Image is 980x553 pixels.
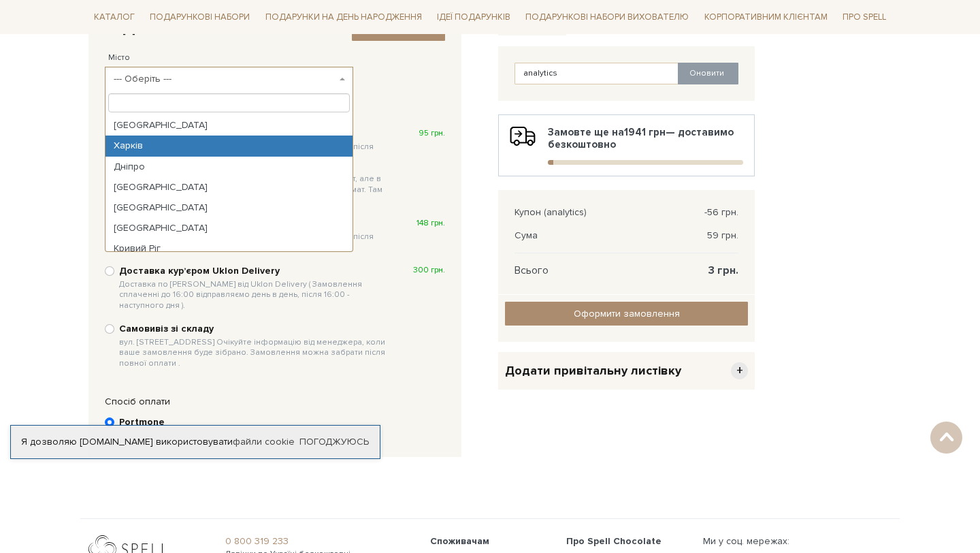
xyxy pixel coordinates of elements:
b: Самовивіз зі складу [119,323,391,368]
b: Portmone [119,416,165,428]
a: 0 800 319 233 [225,535,414,548]
span: Змінити контакти [361,23,436,35]
a: Корпоративним клієнтам [699,5,833,29]
li: [GEOGRAPHIC_DATA] [105,197,353,218]
div: Я дозволяю [DOMAIN_NAME] використовувати [11,436,380,448]
span: Споживачам [430,535,489,547]
label: Місто [108,52,130,64]
li: Дніпро [105,157,353,177]
li: [GEOGRAPHIC_DATA] [105,177,353,197]
span: 59 грн. [577,23,610,35]
span: Додати привітальну листівку [505,363,681,379]
a: Про Spell [837,7,892,28]
span: 300 грн. [413,265,445,276]
a: файли cookie [233,436,295,447]
li: Харків [105,136,353,156]
b: 1941 грн [624,126,666,138]
span: Про Spell Chocolate [566,535,661,547]
a: Погоджуюсь [299,436,369,448]
span: Сума [514,230,538,242]
span: Купон (analytics) [514,206,587,219]
span: Оформити замовлення [574,308,680,319]
div: Спосіб оплати [98,396,452,408]
button: Оновити [678,63,738,84]
a: Подарункові набори вихователю [520,5,694,29]
li: Кривий Ріг [105,238,353,259]
b: Доставка курʼєром Uklon Delivery [119,265,391,311]
span: Всього [514,264,549,276]
li: [GEOGRAPHIC_DATA] [105,115,353,136]
a: Каталог [88,7,140,28]
span: 3 грн. [708,264,738,276]
span: 148 грн. [416,218,445,229]
span: + [731,362,748,379]
span: вул. [STREET_ADDRESS] Очікуйте інформацію від менеджера, коли ваше замовлення буде зібрано. Замов... [119,337,391,369]
span: -56 грн. [704,206,738,219]
span: --- Оберіть --- [114,72,336,86]
div: Ми у соц. мережах: [703,535,798,548]
span: 95 грн. [419,128,445,139]
a: Подарункові набори [144,7,255,28]
div: Замовте ще на — доставимо безкоштовно [510,126,743,165]
span: --- Оберіть --- [105,67,353,91]
a: Подарунки на День народження [260,7,427,28]
span: 59 грн. [707,230,738,242]
input: Введіть код купона [514,63,679,84]
span: Доставка по [PERSON_NAME] від Uklon Delivery ( Замовлення сплаченні до 16:00 відправляємо день в ... [119,279,391,311]
div: Спосіб доставки [98,108,452,120]
a: Ідеї подарунків [431,7,516,28]
li: [GEOGRAPHIC_DATA] [105,218,353,238]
